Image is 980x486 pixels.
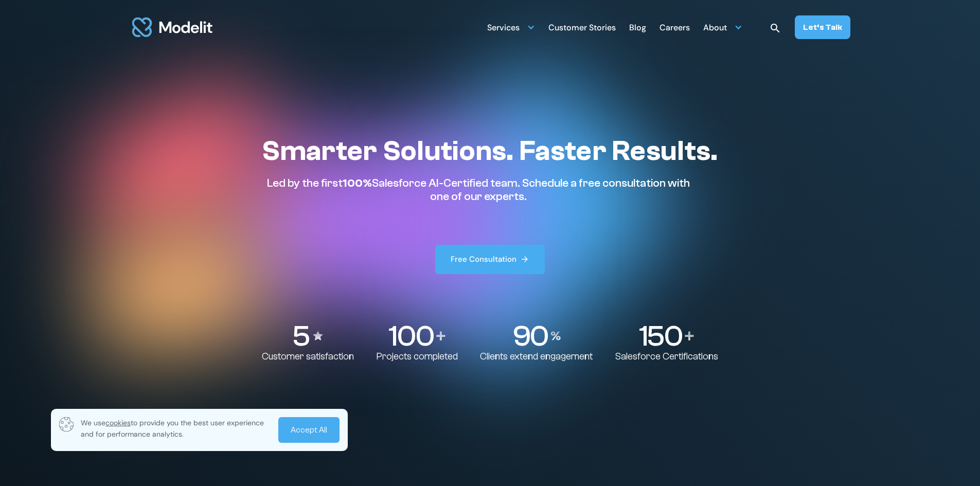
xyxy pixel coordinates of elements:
[795,15,850,39] a: Let’s Talk
[262,176,695,204] p: Led by the first Salesforce AI-Certified team. Schedule a free consultation with one of our experts.
[660,17,690,37] a: Careers
[803,22,842,33] div: Let’s Talk
[292,321,309,351] p: 5
[639,321,682,351] p: 150
[377,351,458,363] p: Projects completed
[278,417,340,443] a: Accept All
[550,331,561,340] img: Percentage
[480,351,593,363] p: Clients extend engagement
[548,19,616,39] div: Customer Stories
[629,17,646,37] a: Blog
[520,255,529,264] img: arrow right
[451,254,516,265] div: Free Consultation
[435,245,545,274] a: Free Consultation
[262,134,718,168] h1: Smarter Solutions. Faster Results.
[312,330,324,342] img: Stars
[512,321,547,351] p: 90
[262,351,354,363] p: Customer satisfaction
[343,176,372,190] span: 100%
[487,19,520,39] div: Services
[703,17,742,37] div: About
[436,331,446,340] img: Plus
[130,11,215,43] a: home
[615,351,718,363] p: Salesforce Certifications
[487,17,535,37] div: Services
[130,11,215,43] img: modelit logo
[703,19,727,39] div: About
[81,417,271,440] p: We use to provide you the best user experience and for performance analytics.
[685,331,694,340] img: Plus
[388,321,433,351] p: 100
[548,17,616,37] a: Customer Stories
[105,418,131,427] span: cookies
[629,19,646,39] div: Blog
[660,19,690,39] div: Careers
